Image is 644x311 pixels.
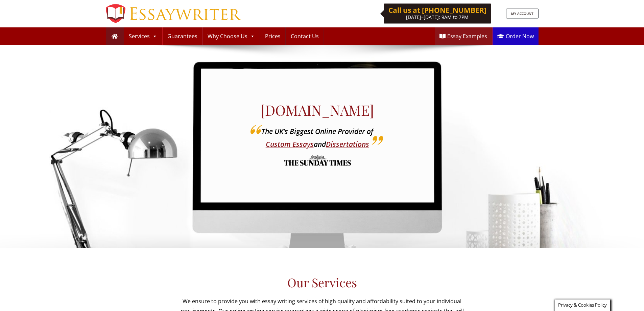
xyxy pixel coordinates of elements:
[406,14,469,20] span: [DATE]–[DATE]: 9AM to 7PM
[266,139,314,149] a: Custom Essays
[260,27,285,45] a: Prices
[493,27,539,45] a: Order Now
[177,275,468,290] h3: Our Services
[558,302,607,308] span: Privacy & Cookies Policy
[506,9,539,19] a: MY ACCOUNT
[286,27,324,45] a: Contact Us
[203,27,260,45] a: Why Choose Us
[388,5,486,15] b: Call us at [PHONE_NUMBER]
[435,27,492,45] a: Essay Examples
[261,127,373,149] i: The UK’s Biggest Online Provider of and
[163,27,202,45] a: Guarantees
[261,102,374,118] h1: [DOMAIN_NAME]
[326,139,369,149] a: Dissertations
[284,151,351,170] img: the sunday times
[124,27,162,45] a: Services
